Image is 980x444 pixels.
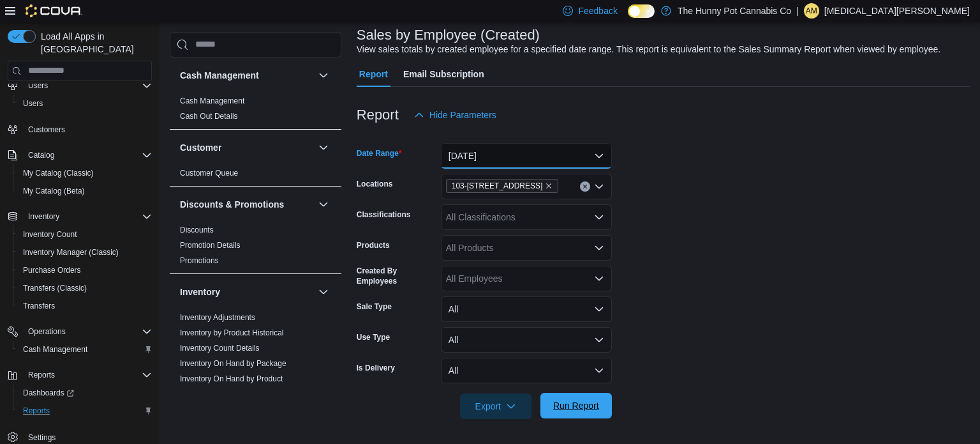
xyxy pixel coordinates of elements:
[628,18,628,19] span: Dark Mode
[3,323,157,341] button: Operations
[18,245,124,260] a: Inventory Manager (Classic)
[23,148,152,163] span: Catalog
[441,358,612,383] button: All
[180,112,238,121] a: Cash Out Details
[594,243,604,253] button: Open list of options
[180,312,255,323] span: Inventory Adjustments
[180,374,283,384] span: Inventory On Hand by Product
[18,245,152,260] span: Inventory Manager (Classic)
[23,324,152,339] span: Operations
[28,370,55,380] span: Reports
[594,273,604,284] button: Open list of options
[180,256,219,266] span: Promotions
[441,327,612,353] button: All
[359,61,388,87] span: Report
[18,227,152,242] span: Inventory Count
[180,313,255,322] a: Inventory Adjustments
[316,68,331,83] button: Cash Management
[3,146,157,164] button: Catalog
[316,197,331,212] button: Discounts & Promotions
[180,344,260,353] a: Inventory Count Details
[180,389,257,399] span: Inventory Transactions
[180,198,313,211] button: Discounts & Promotions
[18,165,152,181] span: My Catalog (Classic)
[18,165,99,181] a: My Catalog (Classic)
[23,78,53,93] button: Users
[13,164,157,182] button: My Catalog (Classic)
[441,143,612,169] button: [DATE]
[316,140,331,155] button: Customer
[18,342,93,357] a: Cash Management
[28,211,59,222] span: Inventory
[36,30,152,56] span: Load All Apps in [GEOGRAPHIC_DATA]
[28,80,48,91] span: Users
[18,263,152,278] span: Purchase Orders
[23,229,77,240] span: Inventory Count
[180,359,286,368] a: Inventory On Hand by Package
[13,226,157,243] button: Inventory Count
[357,266,436,286] label: Created By Employees
[23,367,60,383] button: Reports
[13,182,157,200] button: My Catalog (Beta)
[180,141,313,154] button: Customer
[357,43,940,56] div: View sales totals by created employee for a specified date range. This report is equivalent to th...
[13,402,157,420] button: Reports
[13,341,157,358] button: Cash Management
[678,3,791,19] p: The Hunny Pot Cannabis Co
[18,183,90,199] a: My Catalog (Beta)
[403,61,484,87] span: Email Subscription
[580,181,590,192] button: Clear input
[23,301,55,311] span: Transfers
[23,344,87,355] span: Cash Management
[18,298,152,314] span: Transfers
[180,168,238,178] span: Customer Queue
[180,96,244,105] a: Cash Management
[180,241,241,250] a: Promotion Details
[357,179,393,189] label: Locations
[796,3,799,19] p: |
[180,96,244,106] span: Cash Management
[28,326,66,337] span: Operations
[180,225,214,235] span: Discounts
[357,27,540,43] h3: Sales by Employee (Created)
[23,388,74,398] span: Dashboards
[23,186,85,196] span: My Catalog (Beta)
[23,283,87,293] span: Transfers (Classic)
[628,4,655,18] input: Dark Mode
[357,332,390,342] label: Use Type
[540,393,612,418] button: Run Report
[357,107,399,123] h3: Report
[18,403,55,418] a: Reports
[180,358,286,369] span: Inventory On Hand by Package
[28,433,56,443] span: Settings
[18,298,60,314] a: Transfers
[441,296,612,322] button: All
[357,210,411,220] label: Classifications
[18,385,152,401] span: Dashboards
[18,385,79,401] a: Dashboards
[13,95,157,112] button: Users
[594,212,604,222] button: Open list of options
[3,366,157,384] button: Reports
[429,109,496,121] span: Hide Parameters
[460,394,531,419] button: Export
[452,180,543,192] span: 103-[STREET_ADDRESS]
[23,406,50,416] span: Reports
[180,169,238,178] a: Customer Queue
[545,182,553,190] button: Remove 103-1405 Ottawa St N. from selection in this group
[23,121,152,137] span: Customers
[468,394,524,419] span: Export
[180,198,284,211] h3: Discounts & Promotions
[170,222,341,273] div: Discounts & Promotions
[180,111,238,121] span: Cash Out Details
[18,263,86,278] a: Purchase Orders
[3,208,157,226] button: Inventory
[13,279,157,297] button: Transfers (Classic)
[23,367,152,383] span: Reports
[409,102,501,128] button: Hide Parameters
[806,3,817,19] span: AM
[180,240,241,250] span: Promotion Details
[316,284,331,300] button: Inventory
[180,286,220,298] h3: Inventory
[578,4,617,17] span: Feedback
